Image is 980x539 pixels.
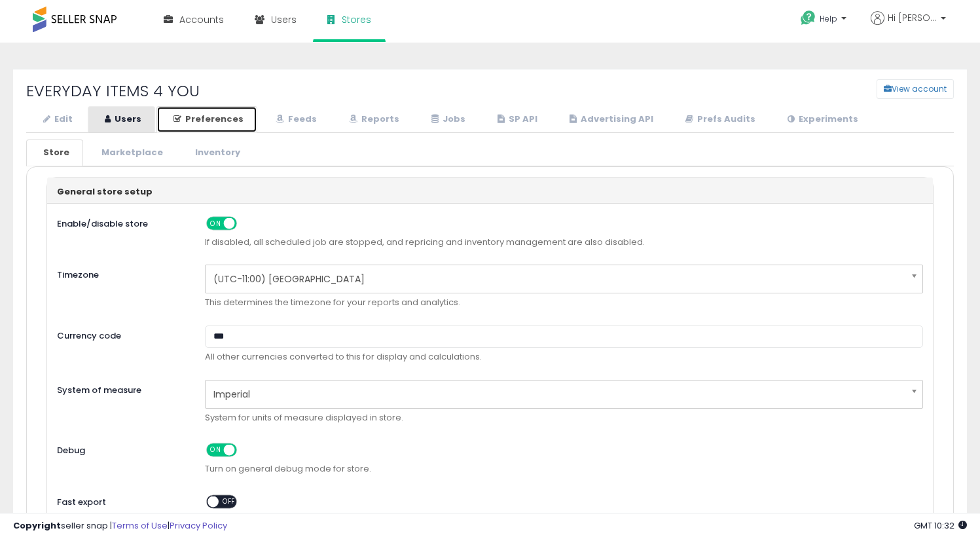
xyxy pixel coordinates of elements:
label: System of measure [47,380,195,397]
span: Turn on general debug mode for store. [205,463,924,475]
a: Feeds [259,106,331,133]
a: Advertising API [553,106,667,133]
span: 2025-10-12 10:32 GMT [914,519,967,532]
label: Debug [47,440,195,457]
a: SP API [481,106,551,133]
span: (UTC-11:00) [GEOGRAPHIC_DATA] [213,268,898,290]
a: Jobs [414,106,479,133]
p: System for units of measure displayed in store. [205,412,924,424]
strong: Copyright [13,519,61,532]
span: Stores [342,13,371,26]
a: Hi [PERSON_NAME] [871,11,946,41]
a: View account [867,79,886,99]
span: Hi [PERSON_NAME] [888,11,937,24]
span: ON [208,217,224,229]
h2: EVERYDAY ITEMS 4 YOU [16,83,411,100]
label: Enable/disable store [47,214,195,231]
span: OFF [234,217,255,229]
a: Edit [26,106,86,133]
a: Privacy Policy [170,519,227,532]
a: Preferences [156,106,257,133]
a: Marketplace [84,139,177,166]
span: OFF [219,496,240,507]
a: Store [26,139,83,166]
i: Get Help [800,10,816,26]
span: Accounts [179,13,224,26]
span: OFF [234,445,255,456]
p: This determines the timezone for your reports and analytics. [205,297,924,309]
a: Terms of Use [112,519,168,532]
a: Users [88,106,155,133]
span: Imperial [213,383,898,405]
span: Help [820,13,837,24]
p: All other currencies converted to this for display and calculations. [205,351,924,363]
label: Currency code [47,325,195,343]
a: Prefs Audits [668,106,769,133]
div: seller snap | | [13,520,227,532]
a: Reports [332,106,413,133]
h3: General store setup [57,187,923,196]
label: Timezone [47,265,195,282]
label: Fast export [47,492,195,509]
span: Users [271,13,297,26]
a: Experiments [771,106,872,133]
span: If disabled, all scheduled job are stopped, and repricing and inventory management are also disab... [205,236,924,249]
a: Inventory [178,139,254,166]
span: ON [208,445,224,456]
button: View account [877,79,954,99]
